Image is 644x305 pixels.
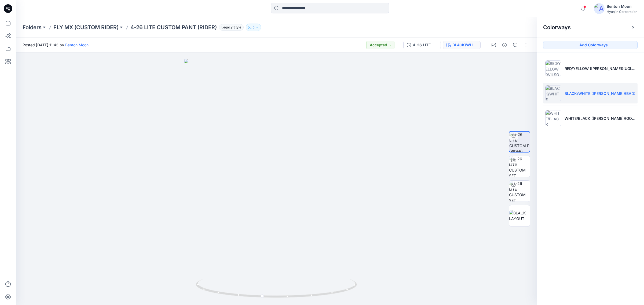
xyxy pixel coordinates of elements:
[217,24,244,31] button: Legacy Style
[23,24,42,31] a: Folders
[219,24,244,31] span: Legacy Style
[509,156,530,177] img: 4-26 LITE CUSTOM SET (RIDER)
[565,66,635,71] p: RED/YELLOW ([PERSON_NAME])(UGLY)
[545,60,561,76] img: RED/YELLOW (WILSON)(UGLY)
[543,24,571,31] h2: Colorways
[53,24,119,31] a: FLY MX (CUSTOM RIDER)
[545,85,561,101] img: BLACK/WHITE (WEBB)(BAD)
[594,3,605,14] img: avatar
[543,41,638,49] button: Add Colorways
[607,3,637,10] div: Benton Moon
[246,24,261,31] button: 5
[545,110,561,126] img: WHITE/BLACK (HYMAS)(GOOD)
[452,42,477,48] div: BLACK/WHITE ([PERSON_NAME])(BAD)
[65,43,89,47] a: Benton Moon
[509,181,530,202] img: 4-26 LITE CUSTOM SET (RIDER) BLACK/WHITE (WEBB)(BAD)
[509,210,530,221] img: BLACK LAYOUT
[607,10,637,14] div: Hyunjin Corporation
[500,41,509,49] button: Details
[565,91,635,96] p: BLACK/WHITE ([PERSON_NAME])(BAD)
[443,41,481,49] button: BLACK/WHITE ([PERSON_NAME])(BAD)
[130,24,217,31] p: 4-26 LITE CUSTOM PANT (RIDER)
[509,132,530,152] img: 4-26 LITE CUSTOM P (RIDER)
[565,116,635,121] p: WHITE/BLACK ([PERSON_NAME])(GOOD)
[23,42,89,48] span: Posted [DATE] 11:43 by
[403,41,441,49] button: 4-26 LITE CUSTOM PANT (RIDER)
[413,42,437,48] div: 4-26 LITE CUSTOM PANT (RIDER)
[253,24,254,30] p: 5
